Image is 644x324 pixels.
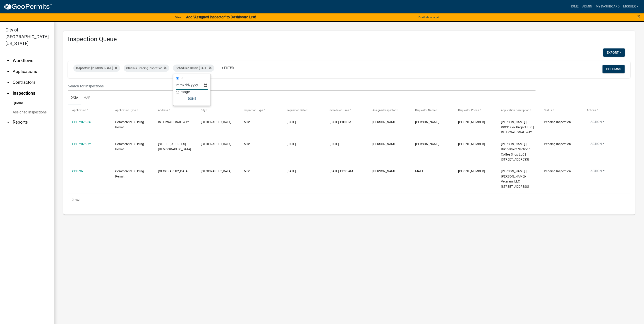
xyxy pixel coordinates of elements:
[458,142,485,146] span: 765-425-2947
[173,14,183,21] a: View
[368,105,411,116] datatable-header-cell: Assigned Inspector
[540,105,582,116] datatable-header-cell: Status
[72,142,91,146] a: CBP-2025-72
[68,105,111,116] datatable-header-cell: Application
[68,82,536,91] input: Search for inspections
[287,169,296,173] span: 08/15/2025
[72,169,83,173] a: CBP-36
[126,66,135,70] span: Status
[244,169,250,173] span: Misc
[176,95,208,103] button: Done
[244,109,263,112] span: Inspection Type
[587,169,608,175] button: Action
[181,76,183,80] label: is
[603,48,625,57] button: Export
[239,105,282,116] datatable-header-cell: Inspection Type
[544,120,571,124] span: Pending Inspection
[594,2,621,11] a: My Dashboard
[330,120,364,125] div: [DATE] 1:00 PM
[587,142,608,148] button: Action
[196,105,239,116] datatable-header-cell: City
[68,91,81,105] a: Data
[115,109,136,112] span: Application Type
[287,142,296,146] span: 08/15/2025
[458,120,485,124] span: 502-817-2779
[544,169,571,173] span: Pending Inspection
[287,120,296,124] span: 08/15/2025
[415,169,424,173] span: MATT
[181,90,190,94] label: range
[5,69,11,74] i: arrow_drop_down
[580,2,594,11] a: Admin
[501,169,529,188] span: Edin Coralic | Sprigler-Veterans LLC | 1751 Veterans Parkway
[411,105,454,116] datatable-header-cell: Requestor Name
[173,65,214,72] div: is [DATE]
[497,105,540,116] datatable-header-cell: Application Description
[158,142,191,151] span: 3020-3060 GOTTBRATH WAY
[244,120,250,124] span: Misc
[458,169,485,173] span: 502-440-2632
[415,120,440,124] span: ERIC
[158,169,189,173] span: 1751 Veterans Parkway
[544,142,571,146] span: Pending Inspection
[330,142,364,147] div: [DATE]
[154,105,196,116] datatable-header-cell: Address
[115,169,144,178] span: Commercial Building Permit
[638,13,641,19] span: ×
[158,120,189,124] span: INTERNATIONAL WAY
[201,142,232,146] span: JEFFERSONVILLE
[282,105,325,116] datatable-header-cell: Requested Date
[330,169,364,174] div: [DATE] 11:00 AM
[501,109,530,112] span: Application Description
[201,109,206,112] span: City
[5,58,11,63] i: arrow_drop_down
[201,169,232,173] span: JEFFERSONVILLE
[587,120,608,126] button: Action
[454,105,497,116] datatable-header-cell: Requestor Phone
[68,194,630,205] div: 3 total
[5,80,11,85] i: arrow_drop_down
[501,142,531,161] span: Kyle Henry | BridgePoint Section 1 Coffee Shop LLC | 3020-3060 GOTTBRATH WAY
[115,142,144,151] span: Commercial Building Permit
[72,120,91,124] a: CBP-2025-66
[5,120,11,125] i: arrow_drop_down
[325,105,368,116] datatable-header-cell: Scheduled Time
[124,65,169,72] div: is Pending Inspection
[115,120,144,129] span: Commercial Building Permit
[372,109,396,112] span: Assigned Inspector
[501,120,534,134] span: Robert Libs | RRCC Flex Project LLC | INTERNATIONAL WAY
[603,65,625,73] button: Columns
[186,15,256,19] strong: Add "Assigned Inspector" to Dashboard List!
[111,105,153,116] datatable-header-cell: Application Type
[201,120,232,124] span: JEFFERSONVILLE
[287,109,306,112] span: Requested Date
[158,109,168,112] span: Address
[415,109,436,112] span: Requestor Name
[415,142,440,146] span: TROY
[372,169,397,173] span: Mike Kruer
[244,142,250,146] span: Misc
[638,14,641,19] button: Close
[582,105,625,116] datatable-header-cell: Actions
[372,120,397,124] span: Mike Kruer
[587,109,596,112] span: Actions
[544,109,552,112] span: Status
[81,91,93,105] a: Map
[372,142,397,146] span: Mike Kruer
[330,109,349,112] span: Scheduled Time
[417,14,442,21] button: Don't show again
[458,109,479,112] span: Requestor Phone
[76,66,88,70] span: Inspector
[68,35,630,43] h3: Inspection Queue
[72,109,86,112] span: Application
[621,2,640,11] a: mkruer
[568,2,580,11] a: Home
[5,91,11,96] i: arrow_drop_up
[73,65,120,72] div: is [PERSON_NAME]
[218,64,237,72] a: + Filter
[176,66,196,70] span: Scheduled Date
